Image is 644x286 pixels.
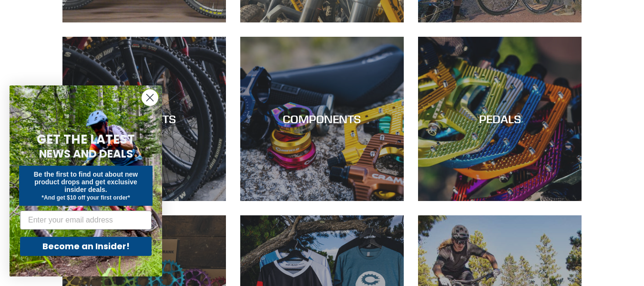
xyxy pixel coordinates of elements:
[20,237,152,256] button: Become an Insider!
[20,211,152,230] input: Enter your email address
[37,131,135,148] span: GET THE LATEST
[418,37,582,201] a: PEDALS
[418,112,582,126] div: PEDALS
[142,89,158,106] button: Close dialog
[34,170,138,193] span: Be the first to find out about new product drops and get exclusive insider deals.
[39,146,133,161] span: NEWS AND DEALS
[240,112,404,126] div: COMPONENTS
[240,37,404,201] a: COMPONENTS
[41,194,130,201] span: *And get $10 off your first order*
[62,37,226,201] a: WHEELSETS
